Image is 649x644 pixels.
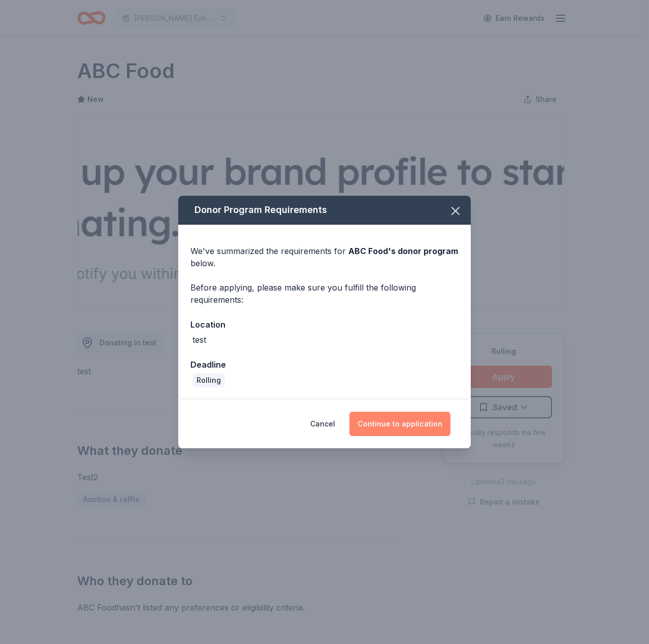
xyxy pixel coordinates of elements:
[190,281,459,306] div: Before applying, please make sure you fulfill the following requirements:
[190,318,459,331] div: Location
[348,246,458,256] span: ABC Food 's donor program
[310,412,335,436] button: Cancel
[178,196,471,225] div: Donor Program Requirements
[192,334,206,346] div: test
[190,358,459,371] div: Deadline
[349,412,450,436] button: Continue to application
[192,373,225,387] div: Rolling
[190,245,459,269] div: We've summarized the requirements for below.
